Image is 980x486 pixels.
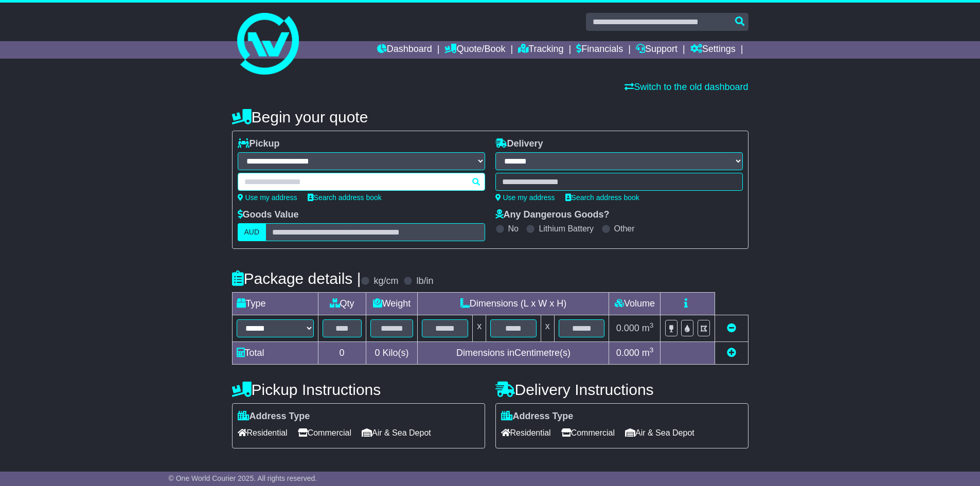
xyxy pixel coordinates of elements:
label: lb/in [416,276,433,287]
a: Tracking [518,41,563,59]
span: Air & Sea Depot [362,425,431,441]
label: Lithium Battery [539,224,594,233]
span: © One World Courier 2025. All rights reserved. [169,474,317,482]
label: kg/cm [373,276,398,287]
span: m [642,348,654,358]
sup: 3 [650,321,654,329]
td: x [541,315,554,342]
td: Dimensions in Centimetre(s) [418,342,609,365]
label: Any Dangerous Goods? [495,209,610,221]
a: Switch to the old dashboard [625,82,748,92]
span: Residential [501,425,551,441]
td: Kilo(s) [366,342,418,365]
sup: 3 [650,346,654,354]
td: Volume [609,293,661,315]
a: Use my address [495,193,555,202]
a: Quote/Book [444,41,505,59]
h4: Begin your quote [232,109,749,125]
span: m [642,323,654,333]
a: Settings [690,41,736,59]
a: Support [636,41,678,59]
typeahead: Please provide city [238,173,485,191]
td: x [473,315,486,342]
td: Dimensions (L x W x H) [418,293,609,315]
span: Air & Sea Depot [625,425,694,441]
a: Add new item [727,348,736,358]
h4: Package details | [232,270,361,287]
span: 0.000 [616,323,639,333]
td: 0 [318,342,366,365]
label: Address Type [501,411,574,422]
a: Search address book [308,193,382,202]
a: Financials [576,41,623,59]
label: No [508,224,519,233]
td: Qty [318,293,366,315]
span: Commercial [298,425,351,441]
span: 0 [375,348,380,358]
label: Address Type [238,411,310,422]
a: Search address book [565,193,639,202]
td: Weight [366,293,418,315]
a: Remove this item [727,323,736,333]
td: Total [232,342,318,365]
label: Pickup [238,138,280,150]
label: Goods Value [238,209,299,221]
span: Commercial [561,425,615,441]
label: Delivery [495,138,543,150]
h4: Pickup Instructions [232,381,485,398]
label: AUD [238,223,266,241]
label: Other [614,224,635,233]
a: Dashboard [377,41,432,59]
a: Use my address [238,193,297,202]
span: Residential [238,425,288,441]
h4: Delivery Instructions [495,381,749,398]
td: Type [232,293,318,315]
span: 0.000 [616,348,639,358]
